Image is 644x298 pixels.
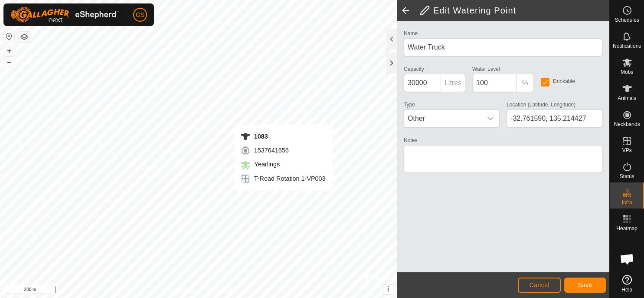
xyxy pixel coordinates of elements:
h2: Edit Watering Point [419,5,609,16]
span: Notifications [613,43,641,49]
a: Contact Us [207,287,232,295]
button: Reset Map [4,31,14,42]
button: Cancel [518,278,561,293]
span: Cancel [529,281,549,288]
p-inputgroup-addon: Litres [441,74,465,92]
label: Drinkable [553,79,575,84]
label: Location (Latitude, Longitude) [507,101,575,109]
label: Capacity [404,65,424,73]
span: Status [619,174,634,179]
span: Neckbands [614,122,640,127]
span: VPs [622,148,631,153]
button: i [383,285,393,294]
button: + [4,46,14,56]
span: i [387,285,389,293]
span: Save [578,281,592,288]
span: Infra [621,200,632,205]
span: Schedules [615,17,639,23]
button: – [4,57,14,67]
div: 1537641656 [240,145,326,156]
a: Privacy Policy [164,287,196,295]
label: Water Level [472,65,500,73]
input: 0 [472,74,517,92]
span: Heatmap [616,226,637,231]
label: Type [404,101,415,109]
span: Animals [618,96,636,101]
span: Help [621,287,632,292]
img: Gallagher Logo [10,7,119,23]
div: Open chat [614,246,640,272]
div: 1083 [240,131,326,142]
span: GS [136,10,144,20]
span: Other [404,110,482,127]
span: Yearlings [252,161,280,168]
button: Save [564,278,606,293]
p-inputgroup-addon: % [517,74,534,92]
a: Help [610,272,644,296]
span: Mobs [621,70,633,75]
div: T-Road Rotation 1-VP003 [240,173,326,184]
label: Notes [404,136,417,144]
div: dropdown trigger [482,110,499,127]
label: Name [404,30,418,37]
button: Map Layers [19,32,29,42]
